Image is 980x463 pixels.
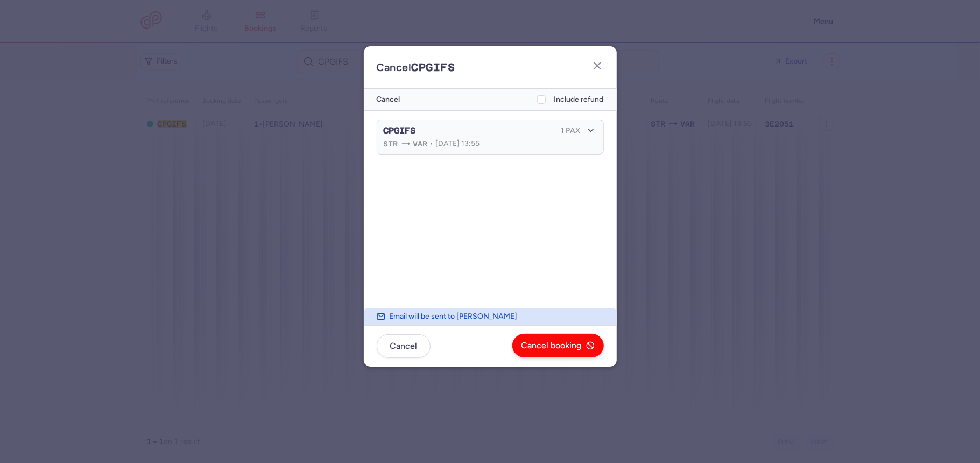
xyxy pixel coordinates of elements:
input: Include refund [537,95,546,104]
span: Cancel booking [521,341,582,350]
span: Include refund [554,93,604,106]
button: CPGIFS1 PAXSTRVAR•[DATE] 13:55 [377,120,603,154]
div: Email will be sent to [PERSON_NAME] [364,308,617,325]
div: • [384,137,581,150]
button: cancel [377,93,400,106]
button: Cancel booking [512,334,604,357]
span: VAR [413,138,428,150]
span: Cancel [390,341,417,351]
span: CPGIFS [384,124,559,137]
span: STR [384,138,398,150]
span: [DATE] 13:55 [436,138,480,149]
span: 1 PAX [561,124,581,137]
h2: Cancel [377,59,455,75]
button: Cancel [377,334,431,358]
span: CPGIFS [412,61,455,74]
